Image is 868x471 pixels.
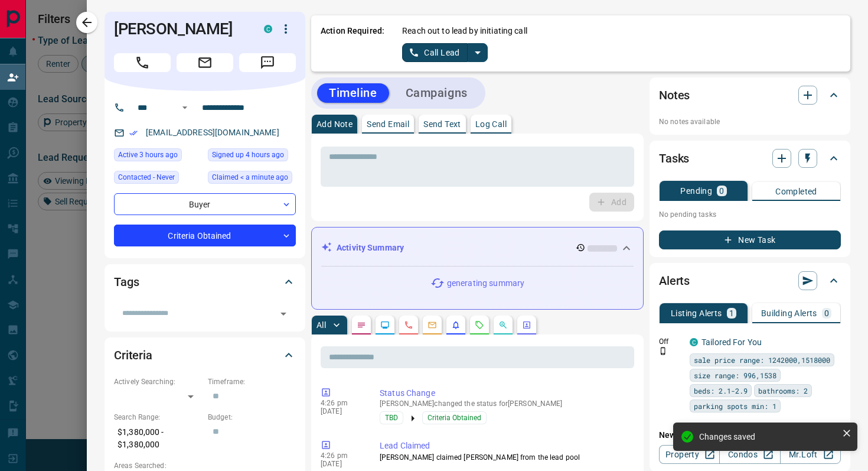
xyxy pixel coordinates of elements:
p: $1,380,000 - $1,380,000 [114,423,202,454]
p: Timeframe: [208,376,296,387]
span: Signed up 4 hours ago [212,149,284,161]
div: Sun Aug 17 2025 [208,171,296,187]
p: Budget: [208,412,296,423]
svg: Calls [404,320,413,330]
p: 4:26 pm [321,451,362,460]
p: [DATE] [321,407,362,415]
p: Pending [680,187,712,195]
p: Actively Searching: [114,376,202,387]
div: condos.ca [264,25,272,33]
div: Criteria [114,341,296,369]
button: Open [275,306,292,322]
p: Off [659,336,683,347]
div: Sun Aug 17 2025 [114,148,202,165]
div: Sun Aug 17 2025 [208,148,296,165]
p: Building Alerts [761,309,817,317]
div: Tasks [659,144,841,173]
p: Activity Summary [337,242,404,254]
div: Criteria Obtained [114,225,296,246]
p: Add Note [316,120,353,128]
p: generating summary [447,277,524,290]
a: [EMAIL_ADDRESS][DOMAIN_NAME] [146,128,279,137]
button: Call Lead [402,43,468,62]
svg: Notes [357,320,366,330]
p: Completed [775,187,817,196]
p: Listing Alerts [671,309,722,317]
span: Active 3 hours ago [118,149,178,161]
svg: Push Notification Only [659,347,667,355]
p: 4:26 pm [321,399,362,407]
button: Open [178,100,192,115]
p: [DATE] [321,460,362,468]
svg: Opportunities [498,320,508,330]
p: Lead Claimed [380,440,629,452]
svg: Emails [428,320,437,330]
h2: Notes [659,86,690,105]
p: No pending tasks [659,206,841,223]
div: Notes [659,81,841,109]
span: TBD [385,412,398,424]
div: Tags [114,268,296,296]
p: Action Required: [321,25,384,62]
span: Claimed < a minute ago [212,171,288,183]
span: Criteria Obtained [428,412,481,424]
div: Buyer [114,193,296,215]
span: beds: 2.1-2.9 [694,385,748,397]
div: Alerts [659,267,841,295]
h1: [PERSON_NAME] [114,20,246,38]
span: Contacted - Never [118,171,175,183]
p: Areas Searched: [114,460,296,471]
p: New Alert: [659,429,841,441]
p: [PERSON_NAME] changed the status for [PERSON_NAME] [380,399,629,408]
div: Activity Summary [321,237,634,259]
p: 1 [729,309,734,317]
p: Status Change [380,387,629,399]
p: Log Call [475,120,507,128]
span: size range: 996,1538 [694,369,776,381]
p: No notes available [659,116,841,127]
h2: Criteria [114,346,152,365]
h2: Tasks [659,149,689,168]
p: [PERSON_NAME] claimed [PERSON_NAME] from the lead pool [380,452,629,463]
p: 0 [719,187,724,195]
div: condos.ca [690,338,698,346]
p: Send Email [367,120,409,128]
span: parking spots min: 1 [694,400,776,412]
button: New Task [659,230,841,249]
p: All [316,321,326,329]
span: bathrooms: 2 [758,385,808,397]
svg: Listing Alerts [451,320,461,330]
button: Campaigns [394,83,479,103]
p: Send Text [423,120,461,128]
span: sale price range: 1242000,1518000 [694,354,830,366]
svg: Requests [475,320,484,330]
p: 0 [824,309,829,317]
div: Changes saved [699,432,837,441]
a: Property [659,445,720,464]
span: Message [239,53,296,72]
a: Tailored For You [701,337,762,347]
button: Timeline [317,83,389,103]
p: Search Range: [114,412,202,423]
h2: Tags [114,272,139,291]
span: Call [114,53,171,72]
p: Reach out to lead by initiating call [402,25,527,37]
div: split button [402,43,488,62]
svg: Lead Browsing Activity [380,320,390,330]
svg: Agent Actions [522,320,531,330]
span: Email [177,53,233,72]
h2: Alerts [659,271,690,290]
svg: Email Verified [129,129,138,137]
